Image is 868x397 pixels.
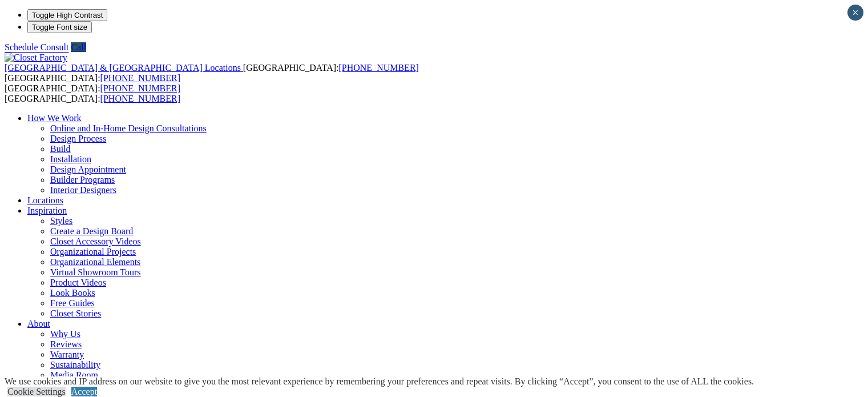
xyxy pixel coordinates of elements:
img: Closet Factory [5,53,67,63]
a: Closet Stories [50,308,101,318]
a: Reviews [50,339,82,349]
div: We use cookies and IP address on our website to give you the most relevant experience by remember... [5,376,754,387]
a: Look Books [50,288,95,298]
a: Interior Designers [50,185,116,195]
a: [GEOGRAPHIC_DATA] & [GEOGRAPHIC_DATA] Locations [5,63,243,73]
span: Toggle Font size [32,23,87,31]
a: Cookie Settings [7,387,66,396]
a: Create a Design Board [50,226,133,236]
button: Close [847,5,863,21]
a: Design Appointment [50,165,126,174]
a: Locations [27,195,63,205]
a: About [27,319,50,328]
a: Accept [71,387,97,396]
a: [PHONE_NUMBER] [100,94,180,103]
a: Media Room [50,370,98,380]
a: Virtual Showroom Tours [50,267,141,277]
a: Sustainability [50,360,100,370]
a: Organizational Projects [50,247,136,256]
button: Toggle Font size [27,21,92,33]
a: Product Videos [50,278,106,287]
a: Styles [50,216,72,226]
a: [PHONE_NUMBER] [100,83,180,93]
a: Closet Accessory Videos [50,236,141,246]
a: Builder Programs [50,175,115,185]
a: Installation [50,154,91,164]
a: Free Guides [50,298,95,308]
button: Toggle High Contrast [27,9,107,21]
span: Toggle High Contrast [32,11,103,19]
span: [GEOGRAPHIC_DATA]: [GEOGRAPHIC_DATA]: [5,83,180,103]
span: [GEOGRAPHIC_DATA] & [GEOGRAPHIC_DATA] Locations [5,63,241,73]
a: How We Work [27,113,82,123]
a: Build [50,144,71,154]
a: [PHONE_NUMBER] [100,73,180,83]
a: Organizational Elements [50,257,140,267]
a: Why Us [50,329,80,339]
a: Call [71,42,86,52]
a: Schedule Consult [5,42,68,52]
a: Inspiration [27,206,67,215]
a: Online and In-Home Design Consultations [50,123,207,133]
span: [GEOGRAPHIC_DATA]: [GEOGRAPHIC_DATA]: [5,63,419,83]
a: Warranty [50,350,84,359]
a: Design Process [50,134,106,143]
a: [PHONE_NUMBER] [338,63,418,73]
